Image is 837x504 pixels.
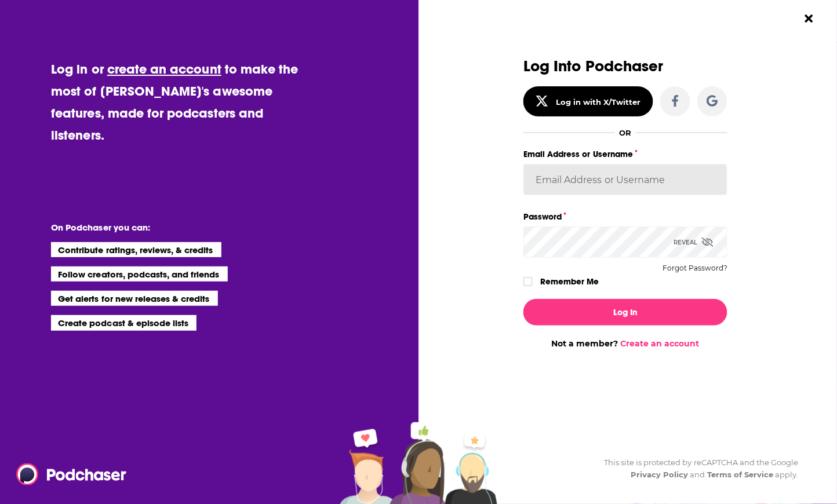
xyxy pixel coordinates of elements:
[107,61,221,77] a: create an account
[621,338,700,349] a: Create an account
[51,222,283,233] li: On Podchaser you can:
[674,227,714,258] div: Reveal
[16,463,128,485] img: Podchaser - Follow, Share and Rate Podcasts
[523,86,653,116] button: Log in with X/Twitter
[16,463,118,485] a: Podchaser - Follow, Share and Rate Podcasts
[631,470,689,479] a: Privacy Policy
[663,264,727,272] button: Forgot Password?
[523,147,727,162] label: Email Address or Username
[707,470,774,479] a: Terms of Service
[51,315,196,330] li: Create podcast & episode lists
[523,164,727,195] input: Email Address or Username
[798,8,820,30] button: Close Button
[523,58,727,75] h3: Log Into Podchaser
[51,291,217,306] li: Get alerts for new releases & credits
[523,338,727,349] div: Not a member?
[523,209,727,224] label: Password
[523,299,727,326] button: Log In
[595,456,799,481] div: This site is protected by reCAPTCHA and the Google and apply.
[556,97,641,107] div: Log in with X/Twitter
[51,242,221,257] li: Contribute ratings, reviews, & credits
[620,128,632,137] div: OR
[51,266,228,282] li: Follow creators, podcasts, and friends
[540,274,599,289] label: Remember Me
